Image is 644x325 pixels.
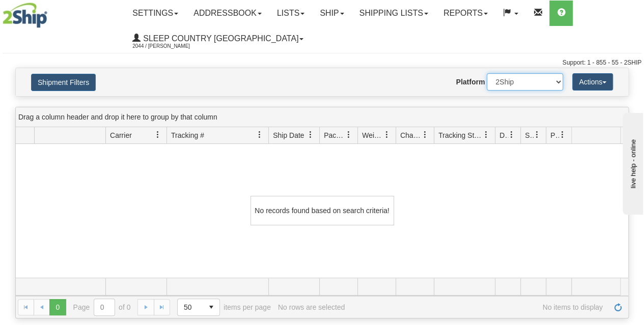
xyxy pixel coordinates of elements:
[324,130,345,140] span: Packages
[273,130,304,140] span: Ship Date
[503,126,520,143] a: Delivery Status filter column settings
[125,26,311,51] a: Sleep Country [GEOGRAPHIC_DATA] 2044 / [PERSON_NAME]
[456,77,485,87] label: Platform
[438,130,483,140] span: Tracking Status
[73,299,131,316] span: Page of 0
[3,3,47,28] img: logo2044.jpg
[186,1,269,26] a: Addressbook
[340,126,357,143] a: Packages filter column settings
[352,1,436,26] a: Shipping lists
[269,1,312,26] a: Lists
[278,303,345,311] div: No rows are selected
[610,299,626,315] a: Refresh
[184,302,197,312] span: 50
[400,130,422,140] span: Charge
[302,126,319,143] a: Ship Date filter column settings
[49,299,66,315] span: Page 0
[436,1,495,26] a: Reports
[362,130,383,140] span: Weight
[312,1,351,26] a: Ship
[572,73,613,91] button: Actions
[8,9,94,16] div: live help - online
[416,126,434,143] a: Charge filter column settings
[3,58,641,67] div: Support: 1 - 855 - 55 - 2SHIP
[550,130,559,140] span: Pickup Status
[478,126,495,143] a: Tracking Status filter column settings
[31,74,96,91] button: Shipment Filters
[251,126,268,143] a: Tracking # filter column settings
[171,130,204,140] span: Tracking #
[499,130,508,140] span: Delivery Status
[149,126,166,143] a: Carrier filter column settings
[554,126,571,143] a: Pickup Status filter column settings
[125,1,186,26] a: Settings
[525,130,534,140] span: Shipment Issues
[250,196,394,225] div: No records found based on search criteria!
[177,299,271,316] span: items per page
[378,126,396,143] a: Weight filter column settings
[352,303,603,311] span: No items to display
[203,299,219,315] span: select
[16,107,628,127] div: grid grouping header
[110,130,132,140] span: Carrier
[621,110,643,214] iframe: chat widget
[177,299,220,316] span: Page sizes drop down
[132,41,209,51] span: 2044 / [PERSON_NAME]
[528,126,546,143] a: Shipment Issues filter column settings
[141,34,298,43] span: Sleep Country [GEOGRAPHIC_DATA]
